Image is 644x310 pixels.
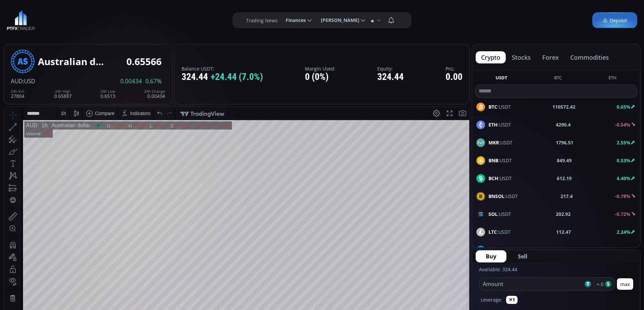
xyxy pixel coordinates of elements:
[126,56,162,67] div: 0.65566
[316,13,359,27] span: [PERSON_NAME]
[377,72,404,82] div: 324.44
[617,247,630,253] b: 2.32%
[22,16,33,22] div: AUD
[617,278,633,290] button: max
[556,139,573,146] b: 1796.51
[488,157,498,164] b: BNB
[170,17,186,22] div: 0.65566
[24,271,29,277] div: 5y
[429,267,439,280] div: Toggle Percentage
[182,66,263,71] label: Balance USDT:
[518,252,527,260] span: Sell
[446,66,462,71] label: PnL:
[565,51,614,63] button: commodities
[506,51,536,63] button: stocks
[54,89,72,93] div: 24h High
[602,17,627,24] span: Deposit
[556,228,571,235] b: 112.47
[488,247,502,253] b: DASH
[11,77,23,85] span: AUD
[508,250,538,262] button: Sell
[38,56,105,67] div: Australian dollar
[11,89,25,98] div: 27804
[57,4,62,9] div: 1 h
[488,104,497,110] b: BTC
[11,89,25,93] div: 24h Vol.
[124,17,128,22] div: H
[476,51,506,63] button: crypto
[6,90,11,96] div: 
[91,4,111,9] div: Compare
[556,121,571,128] b: 4290.4
[506,296,518,304] button: ✕1
[488,175,498,181] b: BCH
[33,16,44,22] div: 1h
[22,24,37,29] div: Volume
[55,271,62,277] div: 1m
[615,121,630,128] b: -0.54%
[560,246,572,253] b: 23.84
[39,24,47,29] div: 895
[617,139,630,146] b: 2.55%
[476,250,506,262] button: Buy
[377,66,404,71] label: Equity:
[128,17,144,22] div: 0.65636
[188,17,225,22] div: −0.00072 (−0.11%)
[144,89,165,98] div: 0.00434
[450,267,464,280] div: Toggle Auto Scale
[106,17,122,22] div: 0.65636
[120,78,142,84] span: 0.00434
[557,175,572,182] b: 612.19
[617,157,630,164] b: 0.53%
[488,193,504,199] b: BNSOL
[145,78,162,84] span: 0.67%
[144,89,165,93] div: 24h Change
[146,17,149,22] div: L
[615,211,630,217] b: -0.72%
[44,271,50,277] div: 3m
[386,267,423,280] button: 17:54:30 (UTC)
[551,75,565,83] button: BTC
[7,10,35,30] img: LOGO
[617,104,630,110] b: 0.65%
[488,103,511,110] span: :USDT
[441,271,448,277] div: log
[44,16,87,22] div: Australian dollar
[488,121,498,128] b: ETH
[479,266,517,273] label: Available: 324.44
[167,17,170,22] div: C
[54,89,72,98] div: 0.65887
[439,267,450,280] div: Toggle Log Scale
[560,193,573,200] b: 217.4
[617,229,630,235] b: 2.24%
[103,17,106,22] div: O
[34,271,39,277] div: 1y
[100,89,115,98] div: 0.6513
[592,12,637,28] a: Deposit
[556,210,571,218] b: 202.92
[615,193,630,199] b: -0.78%
[446,72,462,82] div: 0.00
[305,72,335,82] div: 0 (0%)
[126,4,147,9] div: Indicators
[617,175,630,181] b: 4.40%
[486,252,496,260] span: Buy
[305,66,335,71] label: Margin Used:
[488,210,511,218] span: :USDT
[488,139,499,146] b: MKR
[493,75,510,83] button: USDT
[481,296,502,303] label: Leverage:
[91,267,101,280] div: Go to
[23,77,35,85] span: :USD
[488,175,512,182] span: :USDT
[488,139,512,146] span: :USDT
[91,16,97,22] div: Market open
[488,193,518,200] span: :USDT
[76,271,82,277] div: 1d
[606,75,619,83] button: ETH
[488,121,511,128] span: :USDT
[488,157,512,164] span: :USDT
[149,17,165,22] div: 0.65547
[488,228,510,235] span: :USDT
